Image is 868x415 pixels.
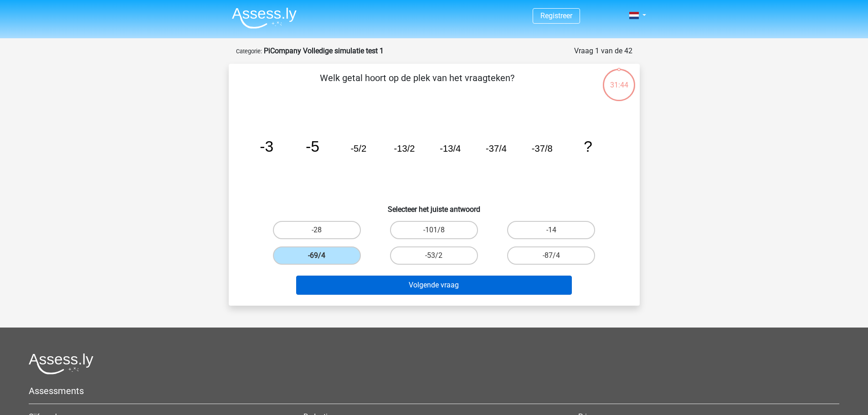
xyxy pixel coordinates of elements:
label: -28 [273,221,361,239]
strong: PiCompany Volledige simulatie test 1 [264,46,384,55]
div: Vraag 1 van de 42 [574,46,632,56]
label: -53/2 [390,246,478,265]
button: Volgende vraag [296,276,572,295]
a: Registreer [540,11,572,20]
tspan: -13/2 [394,143,415,154]
h6: Selecteer het juiste antwoord [243,198,625,214]
label: -101/8 [390,221,478,239]
p: Welk getal hoort op de plek van het vraagteken? [243,71,591,98]
tspan: -37/4 [486,143,507,154]
label: -14 [507,221,595,239]
h5: Assessments [29,385,839,396]
small: Categorie: [236,48,262,55]
img: Assessly logo [29,353,93,374]
tspan: -37/8 [531,143,552,154]
img: Assessly [232,7,297,29]
tspan: -5/2 [350,143,366,154]
tspan: -3 [260,138,273,155]
div: 31:44 [602,68,636,91]
tspan: ? [584,138,592,155]
tspan: -13/4 [440,143,461,154]
label: -69/4 [273,246,361,265]
tspan: -5 [306,138,319,155]
label: -87/4 [507,246,595,265]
